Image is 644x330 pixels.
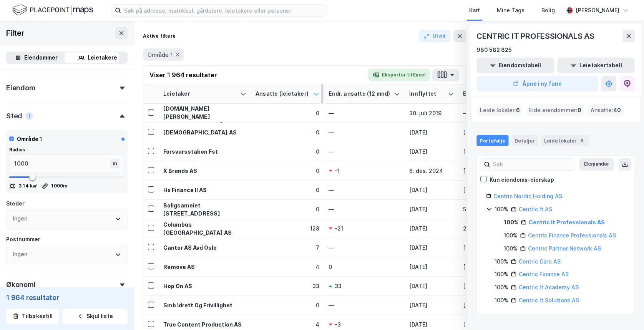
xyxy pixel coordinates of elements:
[476,58,554,73] button: Eiendomstabell
[6,27,25,39] div: Filter
[6,199,25,208] div: Steder
[497,6,524,15] div: Mine Tags
[335,282,342,290] div: 33
[495,296,508,305] div: 100%
[463,282,508,290] div: [DATE]
[490,159,574,170] input: Søk
[18,183,37,189] div: 3,14 k㎡
[409,224,454,232] div: [DATE]
[329,148,400,156] div: —
[335,320,341,328] div: -3
[13,214,27,223] div: Ingen
[541,6,555,15] div: Bolig
[495,257,508,266] div: 100%
[163,221,246,237] div: Columbus [GEOGRAPHIC_DATA] AS
[588,104,624,116] div: Ansatte :
[519,297,579,303] a: Centric It Solutions AS
[329,205,400,213] div: —
[476,76,598,91] button: Åpne i ny fane
[495,205,508,214] div: 100%
[256,263,319,271] div: 4
[409,263,454,271] div: [DATE]
[143,33,176,39] div: Aktive filtere
[6,83,35,93] div: Eiendom
[163,167,246,175] div: X Brands AS
[6,235,40,244] div: Postnummer
[163,148,246,156] div: Forsvarsstaben Fst
[329,186,400,194] div: —
[6,308,59,324] button: Tilbakestill
[149,70,217,80] div: Viser 1 964 resultater
[335,224,343,232] div: -21
[511,135,538,146] div: Detaljer
[504,218,518,227] div: 100%
[477,104,523,116] div: Leide lokaler :
[409,282,454,290] div: [DATE]
[490,175,554,184] div: Kun eiendoms-eierskap
[463,301,508,309] div: [DATE]
[476,30,596,42] div: CENTRIC IT PROFESSIONALS AS
[6,111,22,121] div: Sted
[256,109,319,117] div: 0
[163,128,246,136] div: [DEMOGRAPHIC_DATA] AS
[329,301,400,309] div: —
[528,232,616,239] a: Centric Finance Professionals AS
[6,293,128,302] div: 1 964 resultater
[578,106,581,115] span: 0
[606,293,644,330] iframe: Chat Widget
[13,250,27,259] div: Ingen
[476,45,512,55] div: 980 582 825
[516,106,520,115] span: 6
[519,271,569,277] a: Centric Finance AS
[463,148,508,156] div: [DATE]
[418,30,451,42] button: Utvid
[163,201,246,217] div: Boligsameiet [STREET_ADDRESS]
[256,320,319,328] div: 4
[12,3,93,17] img: logo.f888ab2527a4732fd821a326f86c7f29.svg
[495,283,508,292] div: 100%
[62,308,128,324] button: Skjul liste
[606,293,644,330] div: Kontrollprogram for chat
[329,109,400,117] div: —
[469,6,480,15] div: Kart
[163,244,246,252] div: Cantor AS Avd Oslo
[463,167,508,175] div: [DATE]
[163,263,246,271] div: Remove AS
[578,137,586,144] div: 6
[526,104,584,116] div: Eide eiendommer :
[528,245,601,252] a: Centric Partner Network AS
[148,51,173,58] span: Område 1
[329,128,400,136] div: —
[163,104,246,129] div: [DOMAIN_NAME] [PERSON_NAME][GEOGRAPHIC_DATA]
[463,263,508,271] div: [DATE]
[256,244,319,252] div: 7
[529,219,605,226] a: Centric It Professionals AS
[476,135,508,146] div: Portefølje
[163,90,237,98] div: Leietaker
[256,301,319,309] div: 0
[25,112,33,120] div: 1
[329,263,400,271] div: 0
[463,205,508,213] div: 5. des. 1984
[519,206,552,212] a: Centric It AS
[256,148,319,156] div: 0
[409,320,454,328] div: [DATE]
[463,128,508,136] div: [DATE]
[463,109,508,117] div: —
[256,186,319,194] div: 0
[24,53,58,62] div: Eiendommer
[576,6,619,15] div: [PERSON_NAME]
[613,106,621,115] span: 40
[256,167,319,175] div: 0
[409,167,454,175] div: 6. des. 2024
[110,159,120,168] div: m
[17,134,42,144] div: Område 1
[463,320,508,328] div: [DATE]
[409,109,454,117] div: 30. juli 2019
[10,155,112,172] input: m
[519,284,579,290] a: Centric It Academy AS
[329,244,400,252] div: —
[463,244,508,252] div: [DATE]
[409,205,454,213] div: [DATE]
[409,301,454,309] div: [DATE]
